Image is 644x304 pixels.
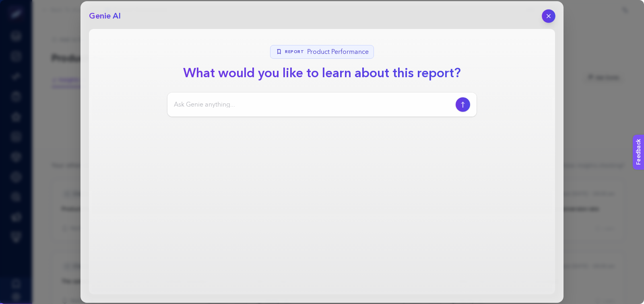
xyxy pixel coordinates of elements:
span: Product Performance [307,47,369,57]
span: Feedback [5,2,31,9]
input: Ask Genie anything... [174,100,452,109]
h1: What would you like to learn about this report? [177,64,467,83]
h2: Genie AI [89,10,121,22]
span: Report [285,49,304,55]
